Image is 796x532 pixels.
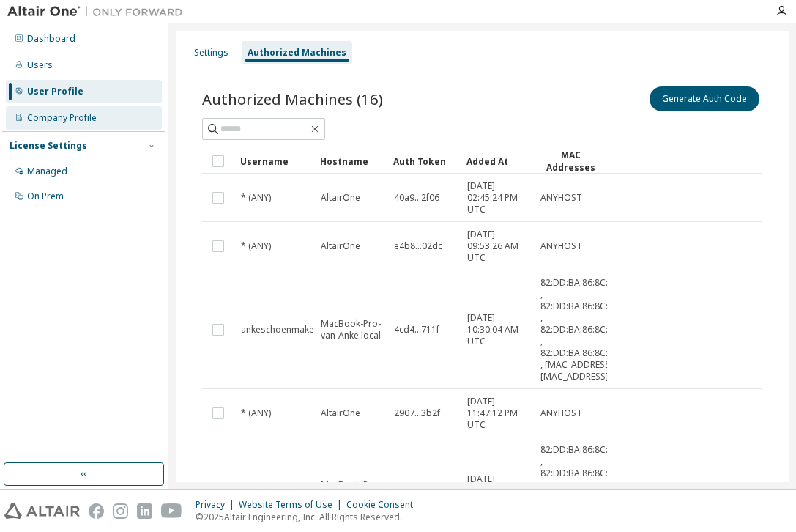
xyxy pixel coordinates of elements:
span: [DATE] 11:47:12 PM UTC [467,396,527,431]
img: youtube.svg [161,503,182,519]
span: AltairOne [321,407,360,419]
div: Authorized Machines [248,47,346,59]
span: * (ANY) [241,192,271,204]
img: instagram.svg [113,503,128,519]
div: Privacy [196,499,239,511]
div: User Profile [27,86,83,97]
span: ankeschoenmaker [241,324,318,336]
img: Altair One [7,4,190,19]
span: ANYHOST [540,407,582,419]
span: 4cd4...711f [394,324,439,336]
div: Company Profile [27,112,97,124]
button: Generate Auth Code [650,86,759,111]
div: Managed [27,166,67,177]
span: ANYHOST [540,240,582,252]
span: MacBook-Pro-van-Anke.local [321,318,381,341]
div: License Settings [10,140,87,152]
div: MAC Addresses [540,149,601,174]
span: [DATE] 09:53:26 AM UTC [467,229,527,264]
div: Cookie Consent [346,499,422,511]
span: 40a9...2f06 [394,192,439,204]
span: [DATE] 06:25:39 AM UTC [467,473,527,509]
span: MacBook-Pro-van-Anke.local [321,479,381,503]
img: altair_logo.svg [4,503,80,519]
span: * (ANY) [241,407,271,419]
div: On Prem [27,191,64,202]
div: Dashboard [27,33,75,45]
div: Users [27,59,53,71]
div: Added At [466,149,528,173]
span: ANYHOST [540,192,582,204]
div: Settings [194,47,228,59]
span: 82:DD:BA:86:8C:05 , 82:DD:BA:86:8C:04 , 82:DD:BA:86:8C:00 , 82:DD:BA:86:8C:01 , [MAC_ADDRESS] , [... [540,277,618,383]
div: Hostname [320,149,382,173]
span: Authorized Machines (16) [202,89,383,109]
div: Website Terms of Use [239,499,346,511]
span: [DATE] 10:30:04 AM UTC [467,312,527,347]
p: © 2025 Altair Engineering, Inc. All Rights Reserved. [196,511,422,523]
span: AltairOne [321,240,360,252]
span: e4b8...02dc [394,240,442,252]
span: * (ANY) [241,240,271,252]
div: Username [240,149,308,173]
img: facebook.svg [89,503,104,519]
div: Auth Token [393,149,455,173]
span: AltairOne [321,192,360,204]
span: [DATE] 02:45:24 PM UTC [467,180,527,215]
img: linkedin.svg [137,503,152,519]
span: 2907...3b2f [394,407,440,419]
